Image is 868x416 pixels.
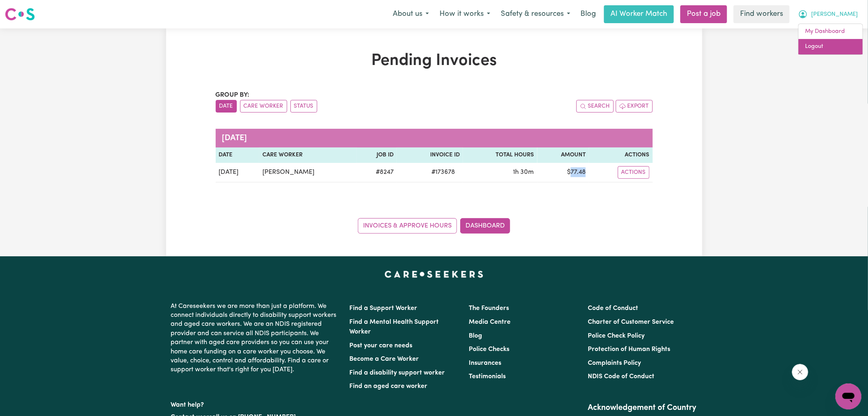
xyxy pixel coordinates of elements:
[588,333,645,339] a: Police Check Policy
[792,364,808,380] iframe: Close message
[350,342,413,349] a: Post your care needs
[799,24,863,39] a: My Dashboard
[588,305,638,312] a: Code of Conduct
[588,373,654,380] a: NDIS Code of Conduct
[240,100,287,113] button: sort invoices by care worker
[350,370,445,376] a: Find a disability support worker
[350,383,428,390] a: Find an aged care worker
[513,169,534,175] span: 1 hour 30 minutes
[171,299,340,378] p: At Careseekers we are more than just a platform. We connect individuals directly to disability su...
[434,6,496,23] button: How it works
[387,6,434,23] button: About us
[259,147,356,163] th: Care Worker
[836,383,862,409] iframe: Button to launch messaging window
[171,397,340,409] p: Want help?
[5,6,49,12] span: Need any help?
[358,218,457,234] a: Invoices & Approve Hours
[799,39,863,54] a: Logout
[469,373,506,380] a: Testimonials
[216,100,237,113] button: sort invoices by date
[469,319,511,325] a: Media Centre
[216,51,653,71] h1: Pending Invoices
[216,163,260,182] td: [DATE]
[397,147,463,163] th: Invoice ID
[496,6,576,23] button: Safety & resources
[469,360,501,366] a: Insurances
[589,147,652,163] th: Actions
[537,163,589,182] td: $ 77.48
[216,92,250,98] span: Group by:
[469,305,509,312] a: The Founders
[604,5,674,23] a: AI Worker Match
[259,163,356,182] td: [PERSON_NAME]
[616,100,653,113] button: Export
[290,100,317,113] button: sort invoices by paid status
[469,333,482,339] a: Blog
[588,319,674,325] a: Charter of Customer Service
[588,403,697,413] h2: Acknowledgement of Country
[350,319,439,335] a: Find a Mental Health Support Worker
[216,147,260,163] th: Date
[350,356,419,362] a: Become a Care Worker
[798,24,863,55] div: My Account
[537,147,589,163] th: Amount
[793,6,863,23] button: My Account
[576,5,601,23] a: Blog
[350,305,418,312] a: Find a Support Worker
[5,7,35,22] img: Careseekers logo
[576,100,614,113] button: Search
[385,271,483,277] a: Careseekers home page
[463,147,537,163] th: Total Hours
[426,167,460,177] span: # 173678
[357,163,397,182] td: # 8247
[618,166,649,179] button: Actions
[216,129,653,147] caption: [DATE]
[460,218,510,234] a: Dashboard
[811,10,858,19] span: [PERSON_NAME]
[5,5,35,24] a: Careseekers logo
[734,5,790,23] a: Find workers
[469,346,509,353] a: Police Checks
[357,147,397,163] th: Job ID
[588,346,670,353] a: Protection of Human Rights
[680,5,727,23] a: Post a job
[588,360,641,366] a: Complaints Policy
